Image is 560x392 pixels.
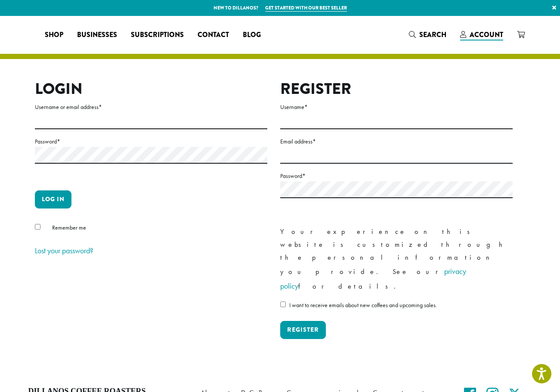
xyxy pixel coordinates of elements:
h2: Login [35,80,267,98]
label: Username or email address [35,102,267,112]
p: Your experience on this website is customized through the personal information you provide. See o... [280,225,513,293]
span: Subscriptions [131,30,184,40]
span: Account [470,30,503,40]
a: Search [402,28,453,42]
a: Get started with our best seller [265,4,347,12]
span: Shop [45,30,63,40]
span: Remember me [52,224,86,231]
span: Businesses [77,30,117,40]
label: Password [280,171,513,181]
a: Shop [38,28,70,42]
span: I want to receive emails about new coffees and upcoming sales. [289,301,437,309]
a: privacy policy [280,266,466,291]
span: Contact [198,30,229,40]
label: Email address [280,136,513,147]
button: Register [280,321,326,339]
label: Password [35,136,267,147]
button: Log in [35,190,71,208]
label: Username [280,102,513,112]
span: Blog [243,30,261,40]
a: Lost your password? [35,246,93,255]
h2: Register [280,80,513,98]
span: Search [419,30,446,40]
input: I want to receive emails about new coffees and upcoming sales. [280,302,286,307]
